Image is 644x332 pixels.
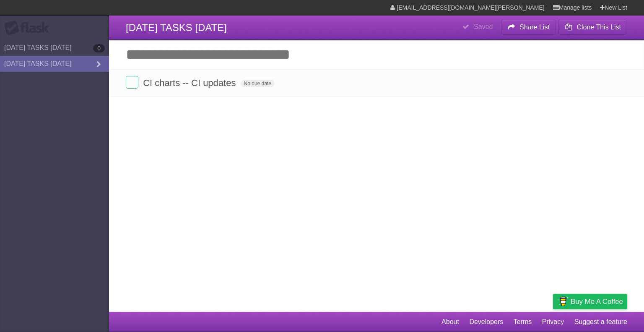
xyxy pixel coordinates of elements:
a: Terms [514,314,532,330]
a: Suggest a feature [574,314,627,330]
button: Clone This List [558,20,627,35]
label: Done [126,76,138,89]
a: About [441,314,459,330]
span: No due date [241,80,275,87]
b: Clone This List [576,24,621,31]
span: CI charts -- CI updates [143,78,238,88]
span: [DATE] TASKS [DATE] [126,22,227,33]
span: Buy me a coffee [571,294,623,309]
b: 0 [93,44,105,52]
a: Developers [469,314,503,330]
div: Flask [4,21,55,36]
b: Saved [474,23,493,30]
img: Buy me a coffee [557,294,569,308]
button: Share List [501,20,556,35]
a: Privacy [542,314,564,330]
b: Share List [519,24,550,31]
a: Buy me a coffee [553,294,627,309]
